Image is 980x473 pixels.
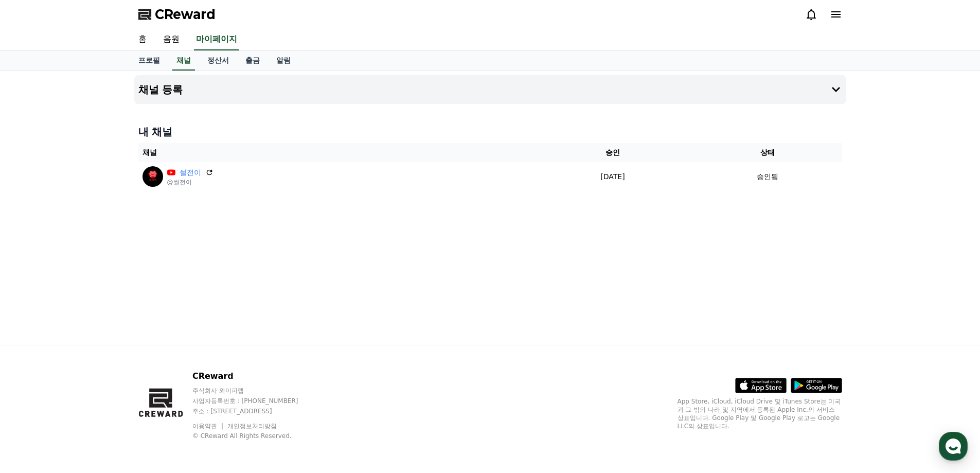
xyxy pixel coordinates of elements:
[155,29,188,50] a: 음원
[167,178,213,186] p: @썰전이
[138,84,183,95] h4: 채널 등록
[194,29,239,50] a: 마이페이지
[155,6,216,23] span: CReward
[237,51,268,71] a: 출금
[199,51,237,71] a: 정산서
[192,370,318,382] p: CReward
[536,171,690,182] p: [DATE]
[130,51,168,71] a: 프로필
[138,143,532,162] th: 채널
[134,75,846,104] button: 채널 등록
[142,166,163,187] img: 썰전이
[532,143,694,162] th: 승인
[192,387,318,395] p: 주식회사 와이피랩
[172,51,195,71] a: 채널
[192,397,318,405] p: 사업자등록번호 : [PHONE_NUMBER]
[138,125,842,139] h4: 내 채널
[227,423,277,430] a: 개인정보처리방침
[138,6,216,23] a: CReward
[757,171,778,182] p: 승인됨
[268,51,299,71] a: 알림
[192,407,318,415] p: 주소 : [STREET_ADDRESS]
[678,397,842,430] p: App Store, iCloud, iCloud Drive 및 iTunes Store는 미국과 그 밖의 나라 및 지역에서 등록된 Apple Inc.의 서비스 상표입니다. Goo...
[693,143,842,162] th: 상태
[180,167,201,178] a: 썰전이
[192,423,225,430] a: 이용약관
[192,432,318,440] p: © CReward All Rights Reserved.
[130,29,155,50] a: 홈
